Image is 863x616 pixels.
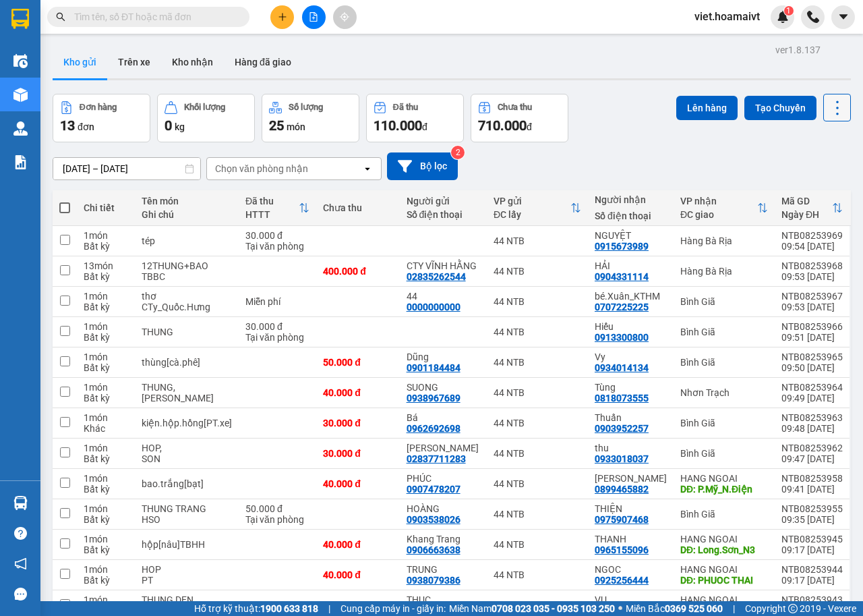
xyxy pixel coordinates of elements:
[733,601,735,616] span: |
[527,121,532,132] span: đ
[595,321,667,332] div: Hiếu
[595,393,649,403] div: 0818073555
[837,11,850,23] span: caret-down
[595,534,667,544] div: THANH
[680,196,757,206] div: VP nhận
[680,544,768,555] div: DĐ: Long.Sơn_N3
[142,478,232,489] div: bao.trắng[bạt]
[781,332,843,343] div: 09:51 [DATE]
[595,302,649,312] div: 0707225225
[13,88,28,102] img: warehouse-icon
[84,544,128,555] div: Bất kỳ
[781,514,843,525] div: 09:35 [DATE]
[487,190,588,226] th: Toggle SortBy
[323,478,392,489] div: 40.000 đ
[362,163,373,174] svg: open
[784,6,794,16] sup: 1
[142,291,232,302] div: thơ
[595,544,649,555] div: 0965155096
[323,202,392,213] div: Chưa thu
[781,453,843,464] div: 09:47 [DATE]
[407,271,466,282] div: 02835262544
[407,382,480,393] div: SUONG
[781,352,843,362] div: NTB08253965
[781,575,843,586] div: 09:17 [DATE]
[781,362,843,373] div: 09:50 [DATE]
[407,594,480,605] div: THUC
[289,103,323,112] div: Số lượng
[595,332,649,343] div: 0913300800
[84,443,128,453] div: 1 món
[595,423,649,434] div: 0903952257
[407,352,480,362] div: Dũng
[494,296,581,307] div: 44 NTB
[84,534,128,544] div: 1 món
[407,484,460,495] div: 0907478207
[53,94,150,142] button: Đơn hàng13đơn
[781,544,843,555] div: 09:17 [DATE]
[142,235,232,246] div: tép
[142,382,232,393] div: THUNG,
[161,46,224,78] button: Kho nhận
[142,418,232,428] div: kiện.hộp.hồng[PT.xe]
[84,202,128,213] div: Chi tiết
[680,387,768,398] div: Nhơn Trạch
[142,327,232,337] div: THUNG
[84,362,128,373] div: Bất kỳ
[224,46,302,78] button: Hàng đã giao
[618,606,622,611] span: ⚪️
[323,600,392,611] div: 40.000 đ
[781,443,843,453] div: NTB08253962
[781,594,843,605] div: NTB08253943
[494,418,581,428] div: 44 NTB
[680,564,768,575] div: HANG NGOAI
[84,352,128,362] div: 1 món
[302,5,326,29] button: file-add
[84,321,128,332] div: 1 món
[680,418,768,428] div: Bình Giã
[323,266,392,277] div: 400.000 đ
[84,503,128,514] div: 1 món
[680,534,768,544] div: HANG NGOAI
[595,443,667,453] div: thu
[142,443,232,453] div: HOP,
[11,13,32,27] span: Gửi:
[786,6,791,16] span: 1
[680,209,757,220] div: ĐC giao
[777,11,789,23] img: icon-new-feature
[494,327,581,337] div: 44 NTB
[595,230,667,241] div: NGUYỆT
[680,473,768,484] div: HANG NGOAI
[680,594,768,605] div: HANG NGOAI
[245,209,299,220] div: HTTT
[781,271,843,282] div: 09:53 [DATE]
[788,604,798,613] span: copyright
[323,418,392,428] div: 30.000 đ
[781,412,843,423] div: NTB08253963
[84,564,128,575] div: 1 món
[595,382,667,393] div: Tùng
[84,291,128,302] div: 1 món
[387,152,458,180] button: Bộ lọc
[775,190,850,226] th: Toggle SortBy
[323,448,392,459] div: 30.000 đ
[595,503,667,514] div: THIỆN
[407,443,480,453] div: Son Nguyen
[142,302,232,312] div: CTy_Quốc.Hưng
[84,594,128,605] div: 1 món
[194,601,318,616] span: Hỗ trợ kỹ thuật:
[478,117,527,134] span: 710.000
[84,412,128,423] div: 1 món
[407,209,480,220] div: Số điện thoại
[84,453,128,464] div: Bất kỳ
[262,94,359,142] button: Số lượng25món
[53,46,107,78] button: Kho gửi
[245,321,309,332] div: 30.000 đ
[11,28,106,44] div: PHƯƠNG
[366,94,464,142] button: Đã thu110.000đ
[781,291,843,302] div: NTB08253967
[831,5,855,29] button: caret-down
[84,423,128,434] div: Khác
[407,362,460,373] div: 0901184484
[595,362,649,373] div: 0934014134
